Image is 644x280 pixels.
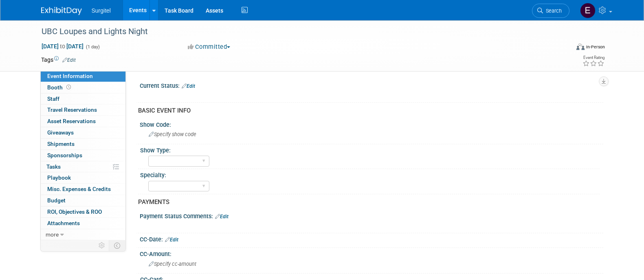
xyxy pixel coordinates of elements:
[47,73,93,79] span: Event Information
[47,152,82,158] span: Sponsorships
[92,7,111,14] span: Surgitel
[46,163,61,170] span: Tasks
[149,261,196,267] span: Specify cc-amount
[41,195,125,206] a: Budget
[140,169,600,179] div: Specialty:
[185,43,233,51] button: Committed
[41,229,125,240] a: more
[46,231,59,238] span: more
[41,150,125,161] a: Sponsorships
[41,71,125,82] a: Event Information
[95,240,109,251] td: Personalize Event Tab Strip
[182,83,195,89] a: Edit
[586,44,605,50] div: In-Person
[576,43,585,50] img: Format-Inperson.png
[41,7,82,15] img: ExhibitDay
[47,141,75,147] span: Shipments
[47,186,111,192] span: Misc. Expenses & Credits
[47,106,97,113] span: Travel Reservations
[41,93,125,104] a: Staff
[47,96,59,102] span: Staff
[47,220,80,226] span: Attachments
[521,42,605,54] div: Event Format
[140,119,603,129] div: Show Code:
[138,198,597,206] div: PAYMENTS
[47,84,73,91] span: Booth
[41,139,125,150] a: Shipments
[47,208,102,215] span: ROI, Objectives & ROO
[41,161,125,172] a: Tasks
[47,129,74,136] span: Giveaways
[41,206,125,217] a: ROI, Objectives & ROO
[582,56,604,60] div: Event Rating
[62,57,76,63] a: Edit
[140,144,600,154] div: Show Type:
[140,248,603,258] div: CC-Amount:
[41,82,125,93] a: Booth
[165,237,178,243] a: Edit
[138,106,597,115] div: BASIC EVENT INFO
[140,80,603,90] div: Current Status:
[41,172,125,183] a: Playbook
[543,8,562,14] span: Search
[47,118,96,124] span: Asset Reservations
[59,43,66,50] span: to
[215,214,229,219] a: Edit
[41,184,125,195] a: Misc. Expenses & Credits
[85,44,100,50] span: (1 day)
[41,116,125,127] a: Asset Reservations
[149,131,196,137] span: Specify show code
[39,24,557,39] div: UBC Loupes and Lights Night
[47,174,71,181] span: Playbook
[47,197,66,204] span: Budget
[65,84,73,90] span: Booth not reserved yet
[41,218,125,229] a: Attachments
[41,43,84,50] span: [DATE] [DATE]
[580,3,596,18] img: Event Coordinator
[41,127,125,138] a: Giveaways
[532,4,569,18] a: Search
[41,56,76,64] td: Tags
[140,210,603,221] div: Payment Status Comments:
[109,240,125,251] td: Toggle Event Tabs
[41,104,125,115] a: Travel Reservations
[140,233,603,244] div: CC-Date:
